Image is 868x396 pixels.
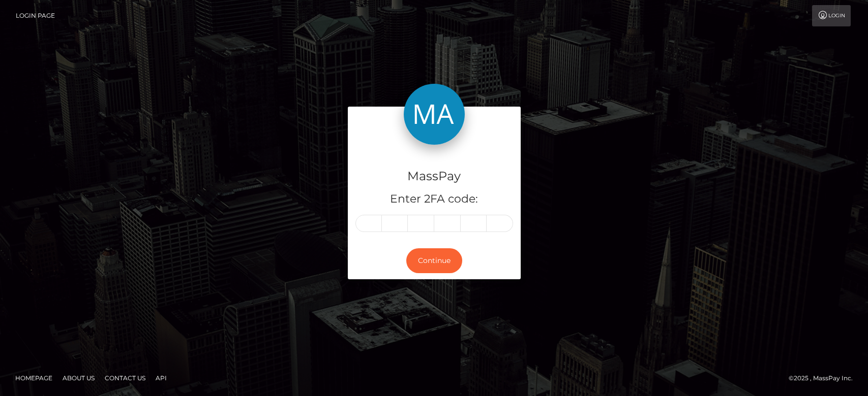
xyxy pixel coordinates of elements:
[11,370,56,386] a: Homepage
[16,5,55,26] a: Login Page
[812,5,851,26] a: Login
[355,168,513,185] h4: MassPay
[406,248,462,273] button: Continue
[152,370,171,386] a: API
[58,370,99,386] a: About Us
[789,373,860,384] div: © 2025 , MassPay Inc.
[404,84,465,145] img: MassPay
[101,370,149,386] a: Contact Us
[355,191,513,207] h5: Enter 2FA code:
